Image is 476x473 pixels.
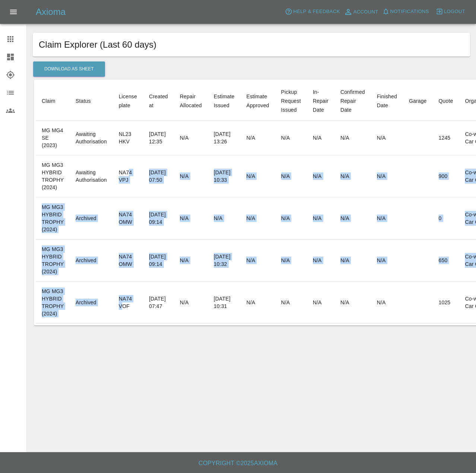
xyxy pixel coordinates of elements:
th: Estimate Approved [240,82,275,121]
td: N/A [174,282,208,324]
td: Archived [70,239,113,282]
td: N/A [371,282,403,324]
span: Account [353,8,378,16]
td: N/A [371,155,403,197]
h1: Claim Explorer (Last 60 days) [39,39,464,51]
td: MG MG3 HYBRID TROPHY (2024) [36,282,70,324]
td: N/A [174,155,208,197]
h5: Axioma [36,6,66,18]
td: N/A [275,121,307,155]
td: [DATE] 12:35 [143,121,174,155]
td: Awaiting Authorisation [70,121,113,155]
td: N/A [240,155,275,197]
td: [DATE] 07:50 [143,155,174,197]
td: Archived [70,197,113,239]
td: N/A [334,239,371,282]
td: N/A [371,121,403,155]
td: NA74 OMW [113,197,143,239]
button: Open drawer [4,3,22,21]
td: NA74 VPJ [113,155,143,197]
td: N/A [174,239,208,282]
td: N/A [307,239,334,282]
td: N/A [334,197,371,239]
a: Account [342,6,380,18]
td: N/A [240,282,275,324]
span: Notifications [390,7,429,16]
span: Help & Feedback [293,7,340,16]
td: N/A [240,197,275,239]
td: NL23 HKV [113,121,143,155]
td: N/A [275,282,307,324]
td: [DATE] 10:32 [208,239,241,282]
td: N/A [240,121,275,155]
th: Garage [403,82,433,121]
td: N/A [275,239,307,282]
td: MG MG3 HYBRID TROPHY (2024) [36,155,70,197]
th: Claim [36,82,70,121]
th: Repair Allocated [174,82,208,121]
td: 1245 [433,121,459,155]
td: MG MG3 HYBRID TROPHY (2024) [36,239,70,282]
td: Awaiting Authorisation [70,155,113,197]
td: Archived [70,282,113,324]
th: Status [70,82,113,121]
button: Notifications [380,6,431,18]
td: N/A [334,155,371,197]
td: MG MG4 SE (2023) [36,121,70,155]
th: License plate [113,82,143,121]
th: Created at [143,82,174,121]
span: Logout [444,7,465,16]
td: N/A [307,155,334,197]
td: N/A [371,197,403,239]
th: Confirmed Repair Date [334,82,371,121]
td: N/A [275,155,307,197]
td: 650 [433,239,459,282]
td: N/A [174,121,208,155]
td: [DATE] 09:14 [143,197,174,239]
td: N/A [334,121,371,155]
td: [DATE] 13:26 [208,121,241,155]
td: N/A [307,197,334,239]
td: MG MG3 HYBRID TROPHY (2024) [36,197,70,239]
td: [DATE] 10:33 [208,155,241,197]
td: N/A [275,197,307,239]
td: [DATE] 09:14 [143,239,174,282]
td: N/A [334,282,371,324]
td: 0 [433,197,459,239]
button: Logout [434,6,467,18]
th: Quote [433,82,459,121]
td: N/A [307,282,334,324]
td: N/A [371,239,403,282]
td: [DATE] 07:47 [143,282,174,324]
td: NA74 VOF [113,282,143,324]
th: Estimate Issued [208,82,241,121]
td: N/A [307,121,334,155]
th: Pickup Request Issued [275,82,307,121]
td: [DATE] 10:31 [208,282,241,324]
td: 900 [433,155,459,197]
td: 1025 [433,282,459,324]
td: N/A [174,197,208,239]
button: Help & Feedback [283,6,342,18]
h6: Copyright © 2025 Axioma [6,458,470,469]
th: Finished Date [371,82,403,121]
th: In-Repair Date [307,82,334,121]
button: Download As Sheet [33,61,105,77]
td: NA74 OMW [113,239,143,282]
td: N/A [208,197,241,239]
td: N/A [240,239,275,282]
